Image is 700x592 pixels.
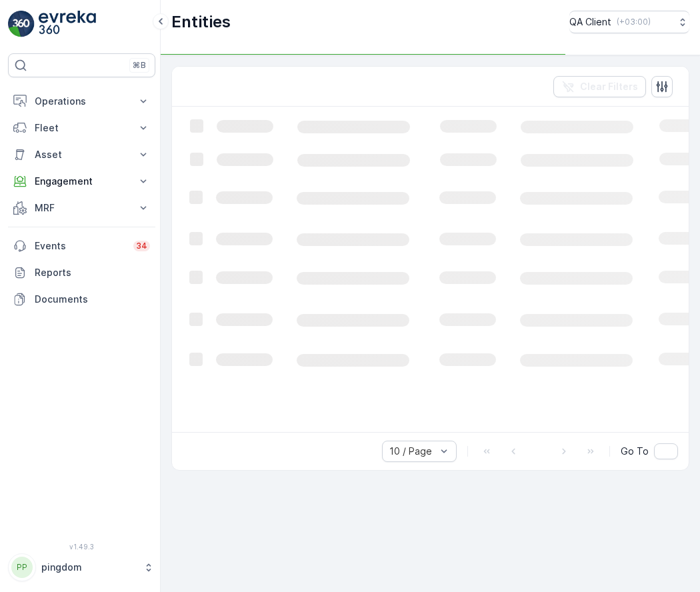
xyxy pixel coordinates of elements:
[35,148,129,161] p: Asset
[617,17,651,27] p: ( +03:00 )
[553,76,646,97] button: Clear Filters
[133,60,146,71] p: ⌘B
[171,11,231,33] p: Entities
[35,293,150,306] p: Documents
[8,115,155,141] button: Fleet
[35,201,129,215] p: MRF
[35,121,129,135] p: Fleet
[8,195,155,221] button: MRF
[8,141,155,168] button: Asset
[580,80,638,93] p: Clear Filters
[8,168,155,195] button: Engagement
[35,239,125,253] p: Events
[569,15,611,29] p: QA Client
[8,259,155,286] a: Reports
[136,241,147,251] p: 34
[35,175,129,188] p: Engagement
[8,88,155,115] button: Operations
[35,266,150,279] p: Reports
[569,11,689,33] button: QA Client(+03:00)
[8,233,155,259] a: Events34
[621,445,649,458] span: Go To
[8,543,155,551] span: v 1.49.3
[35,95,129,108] p: Operations
[41,561,137,574] p: pingdom
[8,553,155,581] button: PPpingdom
[8,11,35,37] img: logo
[39,11,96,37] img: logo_light-DOdMpM7g.png
[11,557,33,578] div: PP
[8,286,155,313] a: Documents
